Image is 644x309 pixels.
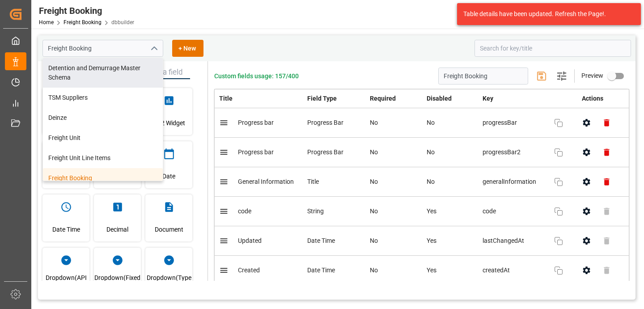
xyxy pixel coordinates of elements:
span: General Information [238,178,294,185]
button: + New [172,40,203,57]
th: Key [478,89,572,108]
input: Search for key/title [475,40,631,57]
a: Freight Booking [64,19,102,25]
span: Updated [238,237,262,244]
div: TSM Suppliers [43,88,163,108]
th: Title [215,89,303,108]
input: Enter schema title [438,68,528,85]
div: Table details have been updated. Refresh the Page!. [463,9,628,19]
input: Type to search/select [42,40,163,57]
td: Yes [422,256,479,285]
div: Freight Booking [39,4,134,17]
div: Freight Booking [43,168,163,188]
td: No [365,226,422,256]
tr: Progress barProgress BarNoNoprogressBar2 [215,138,629,167]
tr: codeStringNoYescode [215,197,629,226]
span: Date Time [52,217,80,241]
td: No [422,167,479,197]
span: CO2 Widget [153,111,185,135]
td: No [422,108,479,138]
td: Yes [422,226,479,256]
span: Progress bar [238,148,274,156]
div: String [307,207,361,216]
div: Freight Unit Line Items [43,148,163,168]
span: Dropdown(Type for options) [145,271,192,295]
td: No [365,256,422,285]
span: createdAt [483,266,545,275]
button: close menu [147,42,160,55]
a: Home [39,19,54,25]
span: Created [238,267,260,274]
th: Actions [572,89,629,108]
th: Field Type [303,89,365,108]
th: Disabled [422,89,479,108]
span: Dropdown(API for options) [42,271,89,295]
tr: CreatedDate TimeNoYescreatedAt [215,256,629,285]
td: No [365,197,422,226]
th: Required [365,89,422,108]
span: Custom fields usage: 157/400 [214,72,299,81]
div: Progress Bar [307,118,361,127]
span: progressBar [483,118,545,127]
span: code [238,207,251,215]
span: Preview [581,72,603,79]
td: No [365,167,422,197]
span: Date [162,164,175,188]
div: Freight Unit [43,128,163,148]
div: Deinze [43,108,163,128]
td: Yes [422,197,479,226]
span: Dropdown(Fixed options) [94,271,141,295]
span: Progress bar [238,119,274,126]
div: Progress Bar [307,148,361,157]
span: Document [155,217,183,241]
span: progressBar2 [483,148,545,157]
td: No [365,138,422,167]
div: Title [307,177,361,186]
div: Detention and Demurrage Master Schema [43,58,163,88]
td: No [422,138,479,167]
span: Decimal [106,217,128,241]
div: Date Time [307,236,361,246]
td: No [365,108,422,138]
span: code [483,207,545,216]
tr: UpdatedDate TimeNoYeslastChangedAt [215,226,629,256]
tr: Progress barProgress BarNoNoprogressBar [215,108,629,138]
div: Date Time [307,266,361,275]
tr: General InformationTitleNoNogeneralInformation [215,167,629,197]
span: lastChangedAt [483,236,545,246]
span: generalInformation [483,177,545,186]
